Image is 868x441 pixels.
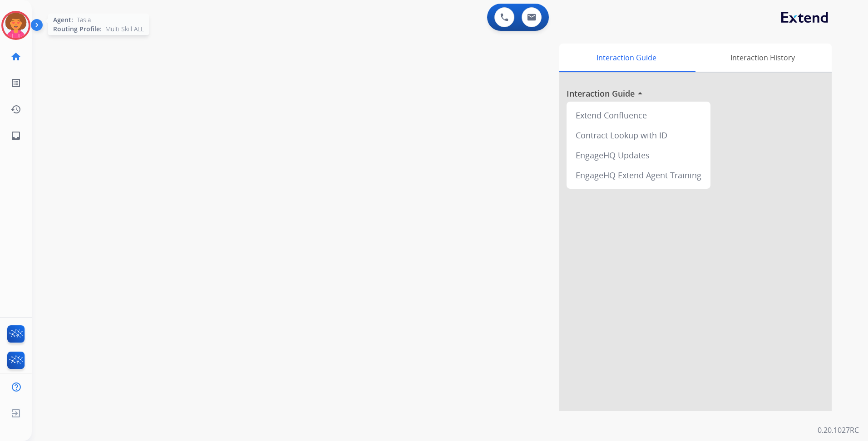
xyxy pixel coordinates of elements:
[693,44,832,72] div: Interaction History
[105,24,144,34] span: Multi Skill ALL
[570,165,707,185] div: EngageHQ Extend Agent Training
[570,145,707,165] div: EngageHQ Updates
[3,13,29,38] img: avatar
[559,44,693,72] div: Interaction Guide
[77,15,91,24] span: Tasia
[570,105,707,125] div: Extend Confluence
[53,24,102,34] span: Routing Profile:
[10,130,21,141] mat-icon: inbox
[53,15,73,24] span: Agent:
[570,125,707,145] div: Contract Lookup with ID
[10,104,21,115] mat-icon: history
[10,78,21,88] mat-icon: list_alt
[818,425,859,436] p: 0.20.1027RC
[10,51,21,62] mat-icon: home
